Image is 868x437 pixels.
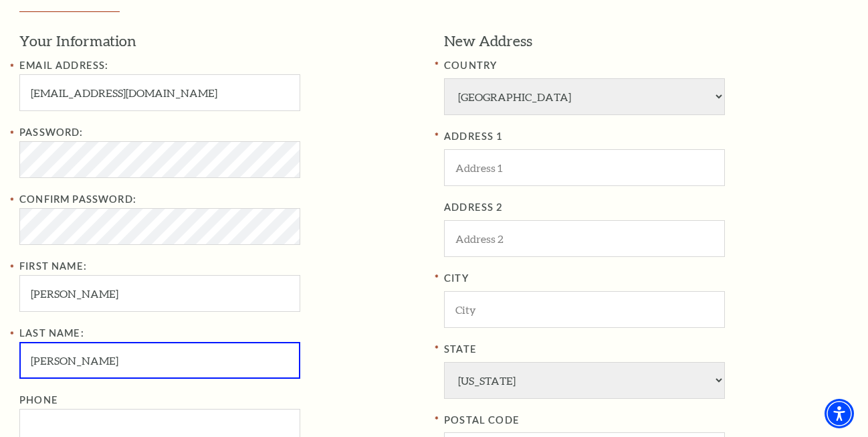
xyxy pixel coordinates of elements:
input: Email Address: [19,74,300,111]
h3: Your Information [19,31,424,52]
label: Password: [19,126,84,138]
input: City [444,291,725,328]
div: Accessibility Menu [825,399,854,428]
label: POSTAL CODE [444,412,849,429]
label: Confirm Password: [19,193,136,205]
label: State [444,341,849,358]
input: ADDRESS 2 [444,220,725,257]
label: ADDRESS 2 [444,199,849,216]
label: ADDRESS 1 [444,128,849,145]
label: City [444,270,849,287]
h3: New Address [444,31,849,52]
input: ADDRESS 1 [444,149,725,186]
label: Email Address: [19,60,108,71]
label: Phone [19,394,58,406]
label: First Name: [19,260,87,272]
label: Last Name: [19,327,84,339]
label: COUNTRY [444,58,849,74]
